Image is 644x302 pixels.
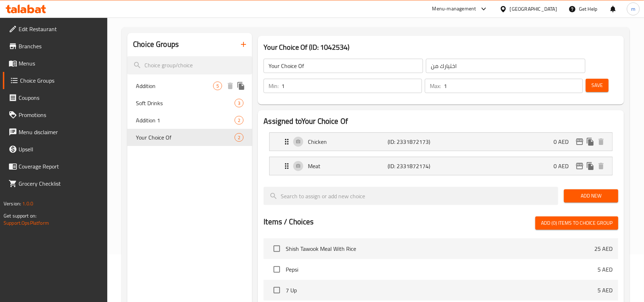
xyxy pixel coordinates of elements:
span: Select choice [269,262,284,277]
a: Promotions [3,106,108,123]
span: Pepsi [286,265,598,274]
a: Branches [3,38,108,55]
button: Add New [564,189,618,203]
li: Expand [264,130,618,154]
button: edit [574,136,585,147]
div: Choices [235,99,244,107]
input: search [127,56,252,74]
button: Add (0) items to choice group [535,216,618,230]
span: Edit Restaurant [19,25,102,33]
span: 2 [235,134,243,141]
a: Choice Groups [3,72,108,89]
a: Grocery Checklist [3,175,108,192]
span: 7 Up [286,286,598,294]
span: Branches [19,42,102,50]
div: Addition 12 [127,112,252,129]
p: 25 AED [594,244,613,253]
li: Expand [264,154,618,178]
span: Your Choice Of [136,133,235,142]
a: Support.OpsPlatform [4,218,49,228]
p: Min: [269,82,279,90]
button: Save [586,79,609,92]
span: 3 [235,100,243,107]
span: Version: [4,199,21,208]
a: Coverage Report [3,158,108,175]
h3: Your Choice Of (ID: 1042534) [264,42,618,53]
p: 5 AED [598,286,613,294]
span: Add (0) items to choice group [541,219,613,228]
button: delete [225,81,236,91]
span: Soft Drinks [136,99,235,107]
span: Addition 1 [136,116,235,125]
span: 5 [213,83,222,89]
span: Select choice [269,241,284,256]
span: 1.0.0 [22,199,33,208]
p: Chicken [308,137,388,146]
span: Coupons [19,93,102,102]
button: duplicate [236,81,246,91]
span: Save [591,81,603,90]
span: Upsell [19,145,102,154]
p: 0 AED [554,137,574,146]
div: Addition5deleteduplicate [127,77,252,94]
button: delete [596,136,606,147]
p: (ID: 2331872173) [388,137,441,146]
a: Menu disclaimer [3,123,108,141]
p: Max: [430,82,441,90]
div: [GEOGRAPHIC_DATA] [510,5,557,13]
div: Your Choice Of2 [127,129,252,146]
span: Get support on: [4,211,36,220]
div: Choices [235,133,244,142]
div: Choices [235,116,244,125]
a: Menus [3,55,108,72]
p: (ID: 2331872174) [388,162,441,170]
button: duplicate [585,161,596,171]
input: search [264,187,558,205]
p: 0 AED [554,162,574,170]
div: Expand [270,133,612,151]
button: edit [574,161,585,171]
span: Select choice [269,283,284,298]
a: Edit Restaurant [3,20,108,38]
span: Addition [136,82,213,90]
div: Expand [270,157,612,175]
div: Soft Drinks3 [127,94,252,112]
button: duplicate [585,136,596,147]
span: Choice Groups [20,76,102,85]
a: Upsell [3,141,108,158]
button: delete [596,161,606,171]
a: Coupons [3,89,108,106]
span: Menus [19,59,102,68]
h2: Choice Groups [133,39,179,50]
span: Promotions [19,111,102,119]
h2: Assigned to Your Choice Of [264,116,618,127]
span: 2 [235,117,243,124]
div: Menu-management [432,5,476,13]
span: Grocery Checklist [19,179,102,188]
span: m [631,5,635,13]
span: Menu disclaimer [19,128,102,136]
span: Shish Tawook Meal With Rice [286,244,594,253]
span: Coverage Report [19,162,102,171]
h2: Items / Choices [264,216,314,227]
p: Meat [308,162,388,170]
p: 5 AED [598,265,613,274]
span: Add New [570,191,613,200]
